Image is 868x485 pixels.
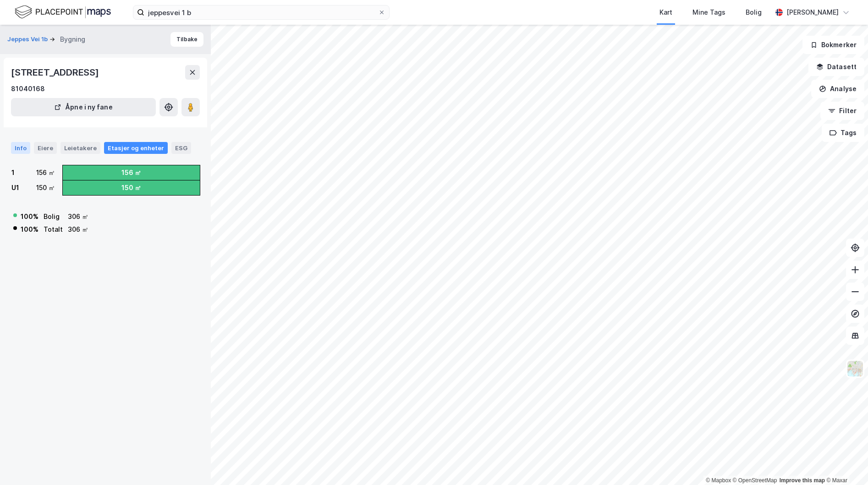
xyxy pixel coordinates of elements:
button: Analyse [811,80,864,98]
div: Etasjer og enheter [108,144,164,152]
div: 306 ㎡ [68,211,88,222]
button: Datasett [808,58,864,76]
div: 1 [11,167,15,178]
div: 306 ㎡ [68,224,88,235]
div: Bygning [60,34,85,45]
button: Tags [822,124,864,142]
div: 81040168 [11,83,45,94]
div: Bolig [44,211,63,222]
img: logo.f888ab2527a4732fd821a326f86c7f29.svg [15,4,111,20]
button: Tilbake [170,32,203,47]
div: 150 ㎡ [121,182,141,193]
div: U1 [11,182,19,193]
iframe: Chat Widget [822,441,868,485]
div: Totalt [44,224,63,235]
div: Bolig [746,7,762,18]
div: 100 % [21,211,38,222]
button: Filter [820,102,864,120]
div: Kontrollprogram for chat [822,441,868,485]
div: Leietakere [60,142,100,154]
div: ESG [171,142,191,154]
button: Bokmerker [802,36,864,54]
div: [PERSON_NAME] [786,7,839,18]
a: Improve this map [780,477,825,484]
img: Z [846,360,864,377]
div: Mine Tags [692,7,725,18]
div: 100 % [21,224,38,235]
div: 150 ㎡ [36,182,55,193]
div: Info [11,142,30,154]
a: Mapbox [706,477,731,484]
button: Åpne i ny fane [11,98,156,116]
div: Eiere [34,142,57,154]
div: [STREET_ADDRESS] [11,65,101,80]
a: OpenStreetMap [733,477,777,484]
button: Jeppes Vei 1b [7,35,49,44]
div: Kart [659,7,672,18]
div: 156 ㎡ [121,167,141,178]
div: 156 ㎡ [36,167,55,178]
input: Søk på adresse, matrikkel, gårdeiere, leietakere eller personer [144,5,378,19]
